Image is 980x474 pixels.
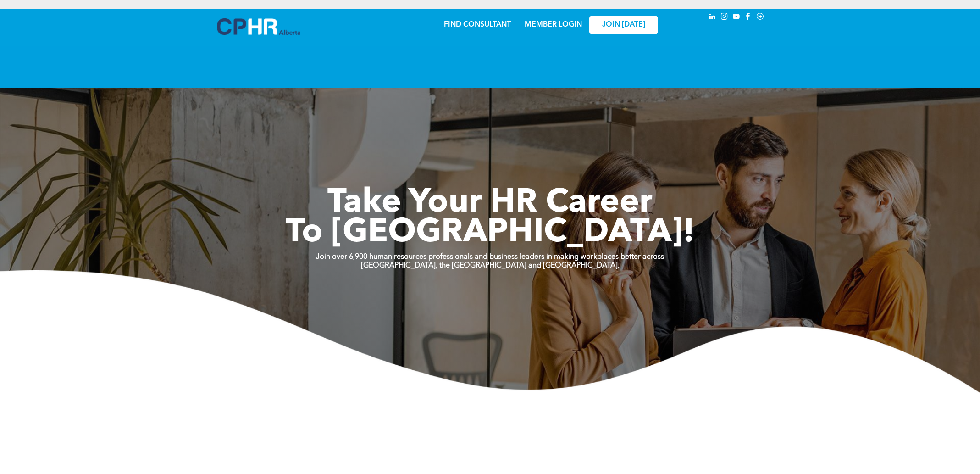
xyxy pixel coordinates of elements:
a: linkedin [708,11,718,24]
strong: [GEOGRAPHIC_DATA], the [GEOGRAPHIC_DATA] and [GEOGRAPHIC_DATA]. [361,262,620,269]
a: FIND CONSULTANT [444,21,511,28]
a: youtube [731,11,742,24]
a: JOIN [DATE] [589,16,658,34]
a: instagram [720,11,730,24]
a: MEMBER LOGIN [525,21,582,28]
a: facebook [743,11,753,24]
span: Take Your HR Career [327,187,653,220]
a: Social network [755,11,765,24]
img: A blue and white logo for cp alberta [217,18,300,35]
span: JOIN [DATE] [602,21,645,29]
strong: Join over 6,900 human resources professionals and business leaders in making workplaces better ac... [316,253,664,261]
span: To [GEOGRAPHIC_DATA]! [286,217,695,250]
